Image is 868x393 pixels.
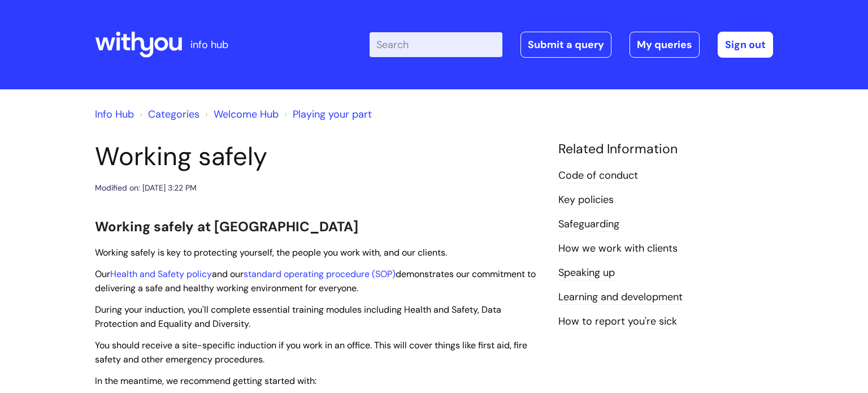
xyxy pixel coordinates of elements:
span: You should receive a site-specific induction if you work in an office. This will cover things lik... [95,339,527,365]
a: Safeguarding [558,217,619,232]
a: standard operating procedure (SOP) [244,268,396,280]
a: How we work with clients [558,241,678,256]
li: Welcome Hub [202,105,279,123]
a: How to report you're sick [558,314,677,329]
div: Modified on: [DATE] 3:22 PM [95,181,197,195]
a: My queries [630,32,700,58]
a: Key policies [558,193,614,208]
span: Working safely at [GEOGRAPHIC_DATA] [95,218,358,235]
a: Categories [148,107,199,121]
a: Sign out [718,32,773,58]
a: Speaking up [558,266,615,280]
li: Solution home [137,105,199,123]
span: Working safely is key to protecting yourself, the people you work with, and our clients. [95,247,447,258]
a: Code of conduct [558,169,638,183]
div: | - [370,32,773,58]
h4: Related Information [558,141,773,157]
a: Learning and development [558,290,683,305]
input: Search [370,32,502,57]
a: Info Hub [95,107,134,121]
span: During your induction, you'll complete essential training modules including Health and Safety, Da... [95,304,501,330]
p: info hub [190,36,228,54]
a: Playing your part [293,107,372,121]
h1: Working safely [95,141,541,172]
span: In the meantime, we recommend getting started with: [95,375,316,387]
span: Our and our demonstrates our commitment to delivering a safe and healthy working environment for ... [95,268,536,294]
a: Health and Safety policy [110,268,212,280]
a: Welcome Hub [214,107,279,121]
a: Submit a query [520,32,611,58]
li: Playing your part [281,105,372,123]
